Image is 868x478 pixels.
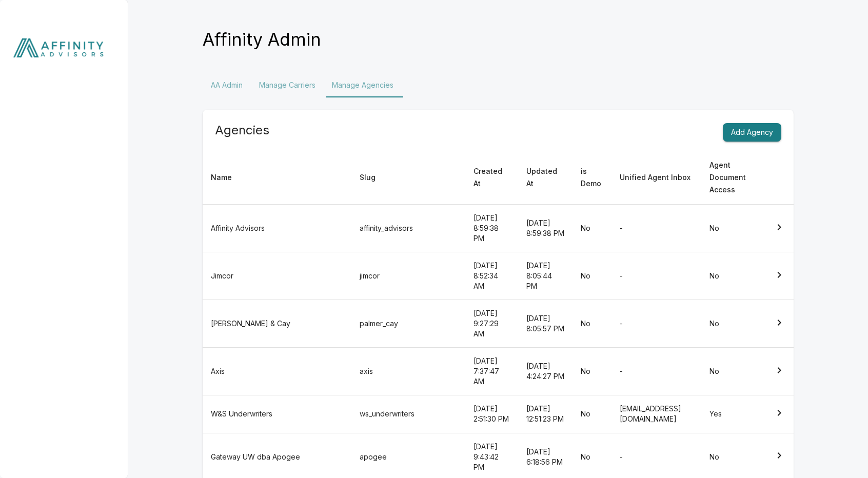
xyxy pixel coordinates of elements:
[611,252,701,300] td: -
[465,252,518,300] td: [DATE] 8:52:34 AM
[203,73,794,97] div: Settings Tabs
[573,395,611,433] td: No
[465,348,518,395] td: [DATE] 7:37:47 AM
[611,151,701,205] th: Unified Agent Inbox
[465,300,518,348] td: [DATE] 9:27:29 AM
[215,122,269,138] h5: Agencies
[203,252,351,300] td: Jimcor
[518,348,573,395] td: [DATE] 4:24:27 PM
[351,151,465,205] th: Slug
[251,73,324,97] button: Manage Carriers
[351,348,465,395] td: axis
[203,29,321,50] h4: Affinity Admin
[351,205,465,252] td: affinity_advisors
[203,300,351,348] td: [PERSON_NAME] & Cay
[701,348,765,395] td: No
[518,205,573,252] td: [DATE] 8:59:38 PM
[701,300,765,348] td: No
[701,151,765,205] th: Agent Document Access
[351,395,465,433] td: ws_underwriters
[701,252,765,300] td: No
[351,252,465,300] td: jimcor
[573,151,611,205] th: is Demo
[611,300,701,348] td: -
[518,151,573,205] th: Updated At
[518,300,573,348] td: [DATE] 8:05:57 PM
[723,123,781,142] button: Add Agency
[573,252,611,300] td: No
[573,348,611,395] td: No
[573,300,611,348] td: No
[611,348,701,395] td: -
[518,395,573,433] td: [DATE] 12:51:23 PM
[203,395,351,433] td: W&S Underwriters
[465,205,518,252] td: [DATE] 8:59:38 PM
[611,395,701,433] td: [EMAIL_ADDRESS][DOMAIN_NAME]
[701,205,765,252] td: No
[203,205,351,252] td: Affinity Advisors
[324,73,402,97] button: Manage Agencies
[203,348,351,395] td: Axis
[465,395,518,433] td: [DATE] 2:51:30 PM
[611,205,701,252] td: -
[518,252,573,300] td: [DATE] 8:05:44 PM
[351,300,465,348] td: palmer_cay
[203,73,251,97] button: AA Admin
[465,151,518,205] th: Created At
[203,151,351,205] th: Name
[701,395,765,433] td: Yes
[573,205,611,252] td: No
